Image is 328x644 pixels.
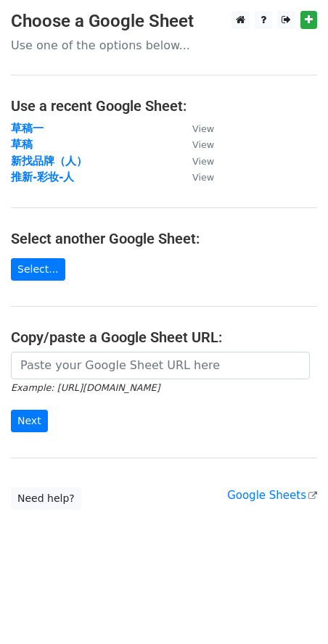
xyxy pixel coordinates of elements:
input: Next [11,410,48,432]
small: View [192,139,214,150]
h4: Copy/paste a Google Sheet URL: [11,329,317,346]
a: 新找品牌（人） [11,154,87,168]
input: Paste your Google Sheet URL here [11,352,310,379]
a: 推新-彩妆-人 [11,170,74,183]
a: View [178,154,214,168]
small: View [192,156,214,167]
a: View [178,138,214,151]
small: View [192,123,214,134]
small: Example: [URL][DOMAIN_NAME] [11,382,160,393]
h4: Select another Google Sheet: [11,230,317,247]
a: View [178,170,214,183]
small: View [192,172,214,183]
a: Select... [11,258,65,281]
a: View [178,122,214,135]
a: 草稿一 [11,122,44,135]
p: Use one of the options below... [11,38,317,53]
a: Need help? [11,487,81,510]
h3: Choose a Google Sheet [11,11,317,32]
h4: Use a recent Google Sheet: [11,97,317,115]
a: 草稿 [11,138,33,151]
a: Google Sheets [227,489,317,502]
